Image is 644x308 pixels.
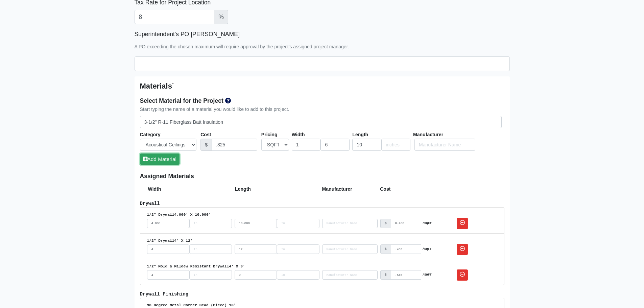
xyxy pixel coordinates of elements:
[414,139,475,151] input: Search
[148,186,161,192] strong: Width
[320,139,350,151] input: inches
[235,186,251,192] strong: Length
[322,219,378,228] input: Search
[195,213,211,217] span: 10.000'
[277,270,319,280] input: length_inches
[235,270,277,280] input: length_feet
[381,139,410,151] input: inches
[380,219,391,228] div: $
[391,219,421,228] input: Cost
[174,239,179,243] span: 4'
[413,132,443,137] strong: Manufacturer
[140,200,504,285] li: Drywall
[147,244,190,254] input: width_feet
[174,213,188,217] span: 4.000'
[423,273,432,277] strong: /SQFT
[147,263,497,269] div: 1/2" Mold & Mildew Resistant Drywall
[322,244,378,254] input: Search
[229,303,236,307] span: 10'
[189,270,232,280] input: width_inches
[189,219,232,228] input: width_inches
[352,139,381,151] input: feet
[147,238,497,244] div: 1/2" Drywall
[380,186,390,192] strong: Cost
[186,239,192,243] span: 12'
[380,270,391,280] div: $
[423,247,432,252] strong: /SQFT
[140,153,180,165] button: Add Material
[147,270,190,280] input: width_feet
[181,239,184,243] span: X
[200,132,211,137] strong: Cost
[140,116,502,128] input: Search
[140,82,504,91] h5: Materials
[140,97,223,104] strong: Select Material for the Project
[212,139,257,151] input: Cost
[135,44,349,49] small: A PO exceeding the chosen maximum will require approval by the project's assigned project manager.
[391,244,421,254] input: Cost
[200,139,212,151] div: $
[235,219,277,228] input: length_feet
[235,244,277,254] input: length_feet
[135,29,240,39] label: Superintendent's PO [PERSON_NAME]
[140,105,504,113] div: Start typing the name of a material you would like to add to this project.
[240,264,245,268] span: 9'
[292,132,305,137] strong: Width
[277,244,319,254] input: length_inches
[322,270,378,280] input: Search
[236,264,238,268] span: X
[423,221,432,226] strong: /SQFT
[147,219,190,228] input: width_feet
[140,173,504,180] h6: Assigned Materials
[189,244,232,254] input: width_inches
[277,219,319,228] input: length_inches
[140,132,161,137] strong: Category
[261,132,278,137] strong: Pricing
[352,132,368,137] strong: Length
[147,212,497,218] div: 1/2" Drywall
[322,186,352,192] strong: Manufacturer
[391,270,421,280] input: Cost
[292,139,321,151] input: feet
[229,264,234,268] span: 4'
[190,213,193,217] span: X
[214,10,228,24] span: %
[380,244,391,254] div: $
